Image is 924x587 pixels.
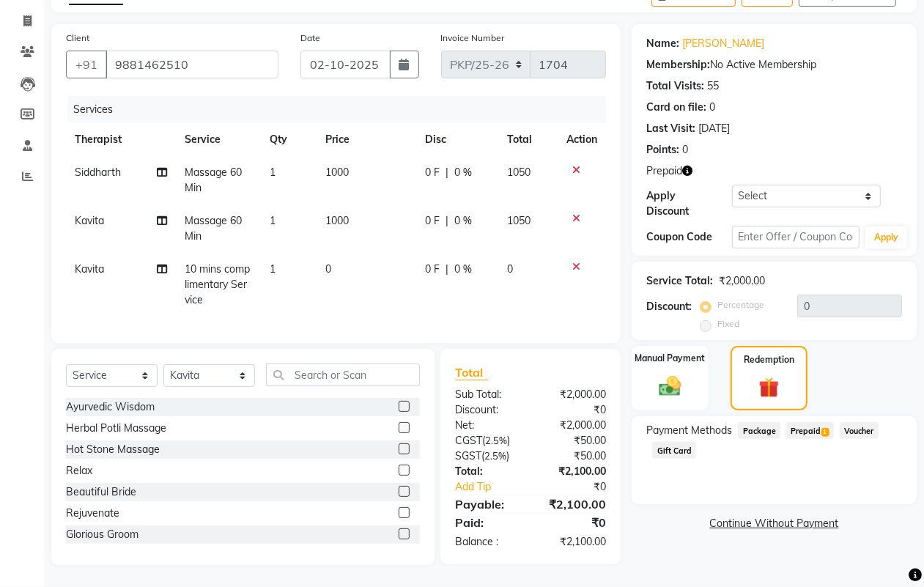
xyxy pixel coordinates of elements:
[66,399,155,415] div: Ayurvedic Wisdom
[66,506,119,521] div: Rejuvenate
[646,36,679,51] div: Name:
[507,262,513,276] span: 0
[441,32,505,45] label: Invoice Number
[709,100,715,115] div: 0
[446,165,448,180] span: |
[545,479,617,495] div: ₹0
[531,418,617,433] div: ₹2,000.00
[444,418,531,433] div: Net:
[646,142,679,158] div: Points:
[455,449,481,462] span: SGST
[325,214,349,227] span: 1000
[531,433,617,448] div: ₹50.00
[646,57,710,73] div: Membership:
[707,78,719,94] div: 55
[416,123,498,156] th: Disc
[66,123,176,156] th: Therapist
[444,479,545,495] a: Add Tip
[717,298,764,311] label: Percentage
[558,123,606,156] th: Action
[646,229,731,245] div: Coupon Code
[635,352,706,365] label: Manual Payment
[75,214,104,227] span: Kavita
[66,527,138,542] div: Glorious Groom
[682,142,688,158] div: 0
[786,422,834,439] span: Prepaid
[865,226,907,248] button: Apply
[821,428,829,437] span: 1
[444,534,531,550] div: Balance :
[66,442,160,457] div: Hot Stone Massage
[531,448,617,464] div: ₹50.00
[484,450,506,462] span: 2.5%
[317,123,416,156] th: Price
[840,422,879,439] span: Voucher
[646,299,692,314] div: Discount:
[531,534,617,550] div: ₹2,100.00
[507,166,531,179] span: 1050
[646,57,902,73] div: No Active Membership
[67,96,617,123] div: Services
[444,433,531,448] div: ( )
[753,375,786,401] img: _gift.svg
[682,36,764,51] a: [PERSON_NAME]
[454,165,472,180] span: 0 %
[444,402,531,418] div: Discount:
[270,214,276,227] span: 1
[698,121,730,136] div: [DATE]
[646,163,682,179] span: Prepaid
[270,262,276,276] span: 1
[531,514,617,531] div: ₹0
[66,421,166,436] div: Herbal Potli Massage
[66,51,107,78] button: +91
[325,166,349,179] span: 1000
[446,213,448,229] span: |
[455,365,489,380] span: Total
[106,51,278,78] input: Search by Name/Mobile/Email/Code
[444,514,531,531] div: Paid:
[75,166,121,179] span: Siddharth
[185,214,242,243] span: Massage 60 Min
[261,123,317,156] th: Qty
[425,165,440,180] span: 0 F
[646,78,704,94] div: Total Visits:
[717,317,739,331] label: Fixed
[531,495,617,513] div: ₹2,100.00
[66,32,89,45] label: Client
[444,387,531,402] div: Sub Total:
[646,188,731,219] div: Apply Discount
[454,213,472,229] span: 0 %
[325,262,331,276] span: 0
[455,434,482,447] span: CGST
[652,442,696,459] span: Gift Card
[531,402,617,418] div: ₹0
[185,166,242,194] span: Massage 60 Min
[425,213,440,229] span: 0 F
[531,464,617,479] div: ₹2,100.00
[646,100,706,115] div: Card on file:
[444,495,531,513] div: Payable:
[270,166,276,179] span: 1
[446,262,448,277] span: |
[444,448,531,464] div: ( )
[444,464,531,479] div: Total:
[646,273,713,289] div: Service Total:
[646,121,695,136] div: Last Visit:
[738,422,780,439] span: Package
[485,435,507,446] span: 2.5%
[266,363,420,386] input: Search or Scan
[646,423,732,438] span: Payment Methods
[652,374,687,399] img: _cash.svg
[66,463,92,479] div: Relax
[732,226,860,248] input: Enter Offer / Coupon Code
[507,214,531,227] span: 1050
[185,262,250,306] span: 10 mins complimentary Service
[425,262,440,277] span: 0 F
[454,262,472,277] span: 0 %
[744,353,794,366] label: Redemption
[635,516,914,531] a: Continue Without Payment
[719,273,765,289] div: ₹2,000.00
[300,32,320,45] label: Date
[531,387,617,402] div: ₹2,000.00
[176,123,261,156] th: Service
